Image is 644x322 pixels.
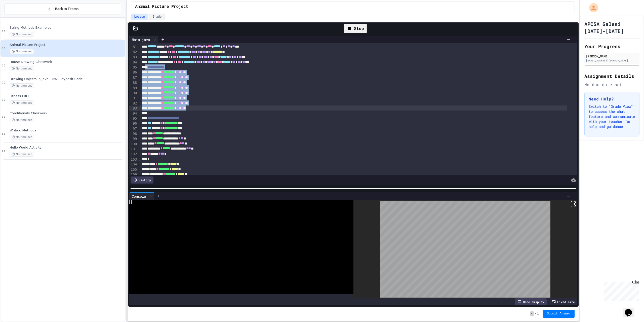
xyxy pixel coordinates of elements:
[129,121,138,126] div: 96
[10,49,34,54] span: No time set
[537,312,539,316] span: 1
[129,80,138,85] div: 88
[623,302,639,317] iframe: chat widget
[129,65,138,70] div: 85
[129,55,138,60] div: 83
[10,118,34,122] span: No time set
[584,2,599,14] div: My Account
[129,111,138,116] div: 94
[129,116,138,121] div: 95
[129,131,138,136] div: 98
[10,146,124,150] span: Hello World Activity
[131,176,153,184] div: History
[10,43,124,47] span: Animal Picture Project
[129,136,138,141] div: 99
[129,172,138,177] div: 106
[129,162,138,167] div: 104
[135,4,188,10] span: Animal Picture Project
[10,152,34,157] span: No time set
[149,14,165,20] button: Grade
[10,60,124,64] span: House Drawing Classwork
[535,312,537,316] span: /
[549,298,577,305] div: Fixed size
[10,26,124,30] span: String Methods Examples
[10,128,124,133] span: Writing Methods
[344,24,367,33] div: Stop
[584,20,639,34] h1: APCSA Galesi [DATE]-[DATE]
[129,101,138,106] div: 92
[129,126,138,131] div: 97
[10,111,124,116] span: Conditionals Classwork
[131,14,148,20] button: Lesson
[129,106,138,111] div: 93
[138,157,140,161] span: Fold line
[129,167,138,172] div: 105
[515,298,547,305] div: Hide display
[129,194,148,199] div: Console
[584,82,639,88] div: No due date set
[129,70,138,75] div: 86
[129,36,159,43] div: Main.java
[129,142,138,147] div: 100
[129,96,138,101] div: 91
[129,152,138,157] div: 102
[10,32,34,37] span: No time set
[543,310,575,318] button: Submit Answer
[589,104,635,129] p: Switch to "Grade View" to access the chat feature and communicate with your teacher for help and ...
[129,50,138,55] div: 82
[5,4,121,14] button: Back to Teams
[530,311,534,316] span: -
[10,94,124,98] span: Fitness FRQ
[129,91,138,96] div: 90
[129,86,138,91] div: 89
[129,75,138,80] div: 87
[2,2,35,32] div: Chat with us now!Close
[129,147,138,152] div: 101
[129,45,138,50] div: 81
[129,37,152,42] div: Main.java
[586,54,638,58] div: [PERSON_NAME]
[586,59,638,62] div: [EMAIL_ADDRESS][DOMAIN_NAME]
[602,280,639,301] iframe: chat widget
[10,66,34,71] span: No time set
[129,60,138,65] div: 84
[55,6,78,12] span: Back to Teams
[584,73,639,80] h2: Assignment Details
[10,100,34,105] span: No time set
[10,135,34,139] span: No time set
[129,192,155,200] div: Console
[129,157,138,162] div: 103
[584,43,639,50] h2: Your Progress
[547,312,571,316] span: Submit Answer
[10,77,124,81] span: Drawing Objects in Java - HW Playposit Code
[589,96,635,102] h3: Need Help?
[10,83,34,88] span: No time set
